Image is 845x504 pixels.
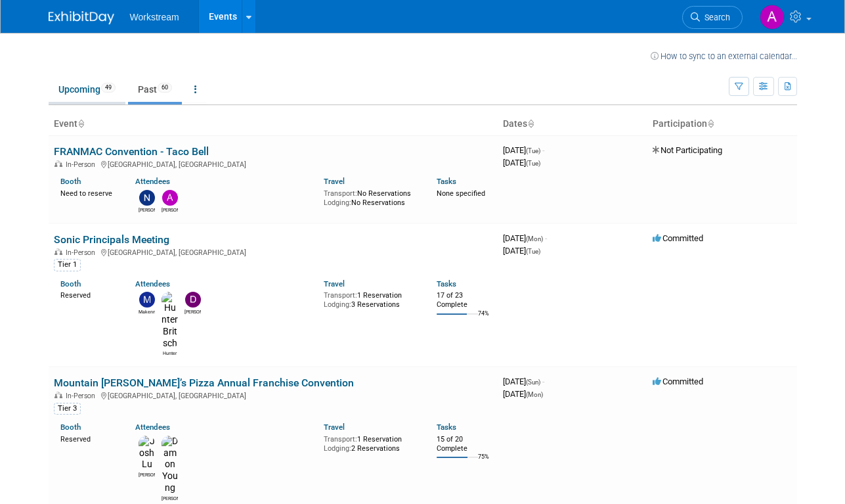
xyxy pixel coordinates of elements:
[545,233,547,243] span: -
[49,113,498,135] th: Event
[682,6,743,29] a: Search
[324,187,417,207] div: No Reservations No Reservations
[437,291,492,309] div: 17 of 23 Complete
[653,145,722,155] span: Not Participating
[158,83,172,93] span: 60
[324,423,345,432] a: Travel
[437,189,485,198] span: None specified
[653,377,703,386] span: Committed
[66,248,99,257] span: In-Person
[130,12,179,22] span: Workstream
[185,292,201,308] img: Dwight Smith
[49,77,125,102] a: Upcoming49
[54,145,209,158] a: FRANMAC Convention - Taco Bell
[503,389,543,399] span: [DATE]
[60,187,116,198] div: Need to reserve
[437,279,456,288] a: Tasks
[503,377,544,386] span: [DATE]
[49,11,114,24] img: ExhibitDay
[324,189,357,198] span: Transport:
[101,83,116,93] span: 49
[324,432,417,453] div: 1 Reservation 2 Reservations
[60,177,81,186] a: Booth
[527,118,534,129] a: Sort by Start Date
[162,206,178,214] div: Andrew Walters
[128,77,182,102] a: Past60
[503,233,547,243] span: [DATE]
[324,291,357,300] span: Transport:
[542,377,544,386] span: -
[478,310,489,328] td: 74%
[324,435,357,444] span: Transport:
[542,145,544,155] span: -
[54,158,492,169] div: [GEOGRAPHIC_DATA], [GEOGRAPHIC_DATA]
[54,392,62,398] img: In-Person Event
[135,177,170,186] a: Attendees
[162,349,178,357] div: Hunter Britsch
[324,279,345,288] a: Travel
[324,444,351,453] span: Lodging:
[60,432,116,444] div: Reserved
[66,160,99,169] span: In-Person
[437,435,492,453] div: 15 of 20 Complete
[162,292,178,349] img: Hunter Britsch
[139,190,155,206] img: Nick Walters
[437,177,456,186] a: Tasks
[54,233,169,246] a: Sonic Principals Meeting
[478,453,489,471] td: 75%
[437,423,456,432] a: Tasks
[760,5,785,30] img: Annabelle Gu
[324,177,345,186] a: Travel
[135,423,170,432] a: Attendees
[647,113,797,135] th: Participation
[324,288,417,309] div: 1 Reservation 3 Reservations
[526,391,543,398] span: (Mon)
[54,248,62,255] img: In-Person Event
[139,206,155,214] div: Nick Walters
[526,147,540,154] span: (Tue)
[526,160,540,167] span: (Tue)
[139,436,155,470] img: Josh Lu
[526,378,540,386] span: (Sun)
[162,494,178,502] div: Damon Young
[498,113,647,135] th: Dates
[707,118,714,129] a: Sort by Participation Type
[60,279,81,288] a: Booth
[139,308,155,315] div: Makenna Clark
[503,158,540,168] span: [DATE]
[54,160,62,167] img: In-Person Event
[60,288,116,300] div: Reserved
[503,246,540,256] span: [DATE]
[324,198,351,207] span: Lodging:
[651,51,797,61] a: How to sync to an external calendar...
[700,12,730,22] span: Search
[135,279,170,288] a: Attendees
[324,300,351,309] span: Lodging:
[54,246,492,257] div: [GEOGRAPHIC_DATA], [GEOGRAPHIC_DATA]
[66,392,99,400] span: In-Person
[139,470,155,478] div: Josh Lu
[526,235,543,242] span: (Mon)
[503,145,544,155] span: [DATE]
[162,190,178,206] img: Andrew Walters
[653,233,703,243] span: Committed
[54,377,354,389] a: Mountain [PERSON_NAME]’s Pizza Annual Franchise Convention
[139,292,155,308] img: Makenna Clark
[54,390,492,400] div: [GEOGRAPHIC_DATA], [GEOGRAPHIC_DATA]
[162,436,178,494] img: Damon Young
[77,118,84,129] a: Sort by Event Name
[60,423,81,432] a: Booth
[54,259,81,271] div: Tier 1
[54,403,81,415] div: Tier 3
[526,248,540,255] span: (Tue)
[184,308,201,315] div: Dwight Smith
